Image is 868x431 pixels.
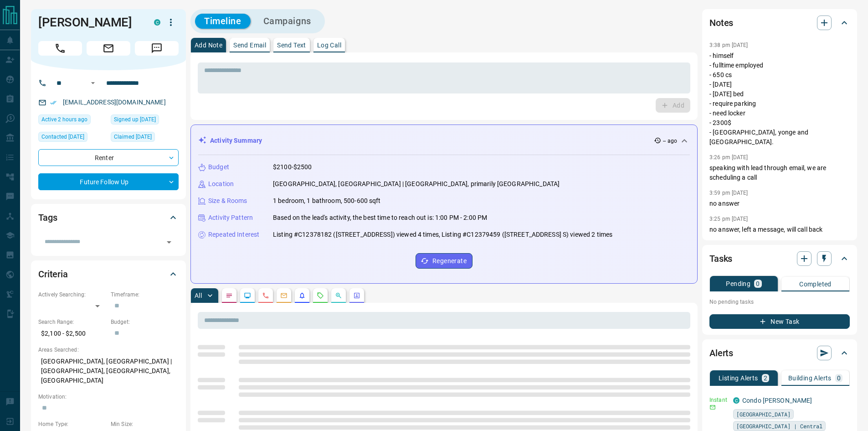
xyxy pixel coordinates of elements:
h2: Tags [38,210,57,225]
svg: Agent Actions [353,292,360,299]
svg: Notes [226,292,233,299]
p: All [195,292,202,299]
a: Condo [PERSON_NAME] [742,397,812,404]
p: $2,100 - $2,500 [38,326,106,341]
p: Location [208,179,234,189]
p: Add Note [195,42,222,48]
p: No pending tasks [709,295,850,309]
h2: Alerts [709,346,733,360]
p: Log Call [317,42,341,48]
h2: Criteria [38,267,68,281]
p: - himself - fulltime employed - 650 cs - [DATE] - [DATE] bed - require parking - need locker - 23... [709,51,850,147]
p: Send Text [277,42,306,48]
span: [GEOGRAPHIC_DATA] | Central [736,421,822,431]
p: Min Size: [111,420,179,428]
button: Campaigns [254,14,320,29]
p: Building Alerts [788,375,832,381]
p: Completed [799,281,832,287]
svg: Email Verified [50,99,56,106]
p: Based on the lead's activity, the best time to reach out is: 1:00 PM - 2:00 PM [273,213,487,223]
p: Budget: [111,318,179,326]
p: speaking with lead through email, we are scheduling a call [709,163,850,182]
p: Activity Pattern [208,213,253,223]
span: Call [38,41,82,56]
div: Notes [709,12,850,34]
span: Email [87,41,130,56]
svg: Opportunities [335,292,342,299]
span: Message [135,41,179,56]
p: no answer, left a message, will call back [709,225,850,234]
p: Search Range: [38,318,106,326]
p: 0 [837,375,841,381]
p: [GEOGRAPHIC_DATA], [GEOGRAPHIC_DATA] | [GEOGRAPHIC_DATA], [GEOGRAPHIC_DATA], [GEOGRAPHIC_DATA] [38,354,179,388]
p: [GEOGRAPHIC_DATA], [GEOGRAPHIC_DATA] | [GEOGRAPHIC_DATA], primarily [GEOGRAPHIC_DATA] [273,179,560,189]
p: no answer [709,199,850,208]
p: Instant [709,396,728,404]
p: 0 [756,280,760,287]
div: Sat Sep 06 2025 [38,132,106,145]
div: Tags [38,207,179,228]
a: [EMAIL_ADDRESS][DOMAIN_NAME] [63,99,166,106]
p: 3:38 pm [DATE] [709,42,748,48]
p: Activity Summary [210,136,262,145]
button: Timeline [195,14,251,29]
p: 1 bedroom, 1 bathroom, 500-600 sqft [273,196,381,206]
div: Renter [38,149,179,166]
p: 3:26 pm [DATE] [709,154,748,161]
svg: Listing Alerts [298,292,306,299]
svg: Calls [262,292,269,299]
p: $2100-$2500 [273,162,312,172]
h1: [PERSON_NAME] [38,15,140,30]
div: Tasks [709,248,850,270]
p: 2 [764,375,767,381]
svg: Email [709,404,716,410]
svg: Emails [280,292,288,299]
p: Home Type: [38,420,106,428]
p: Budget [208,162,229,172]
span: Contacted [DATE] [41,132,84,141]
p: Areas Searched: [38,346,179,354]
p: Pending [726,280,750,287]
p: Motivation: [38,393,179,401]
p: -- ago [663,137,677,145]
span: [GEOGRAPHIC_DATA] [736,410,791,419]
p: Listing Alerts [719,375,758,381]
p: Send Email [233,42,266,48]
button: Regenerate [416,253,473,269]
div: condos.ca [733,397,740,404]
button: New Task [709,314,850,329]
p: Size & Rooms [208,196,247,206]
p: 3:25 pm [DATE] [709,216,748,222]
p: Listing #C12378182 ([STREET_ADDRESS]) viewed 4 times, Listing #C12379459 ([STREET_ADDRESS] S) vie... [273,230,612,239]
div: Activity Summary-- ago [198,132,690,149]
div: Sat Sep 06 2025 [111,114,179,127]
span: Signed up [DATE] [114,115,156,124]
svg: Lead Browsing Activity [244,292,251,299]
span: Claimed [DATE] [114,132,152,141]
div: Alerts [709,342,850,364]
div: condos.ca [154,19,160,26]
svg: Requests [317,292,324,299]
p: 3:59 pm [DATE] [709,190,748,196]
button: Open [163,236,175,249]
p: Actively Searching: [38,291,106,299]
p: Timeframe: [111,291,179,299]
h2: Notes [709,16,733,30]
h2: Tasks [709,251,732,266]
div: Sat Sep 06 2025 [111,132,179,145]
span: Active 2 hours ago [41,115,87,124]
button: Open [87,78,98,88]
p: Repeated Interest [208,230,259,239]
div: Future Follow Up [38,173,179,190]
div: Criteria [38,263,179,285]
div: Tue Oct 14 2025 [38,114,106,127]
